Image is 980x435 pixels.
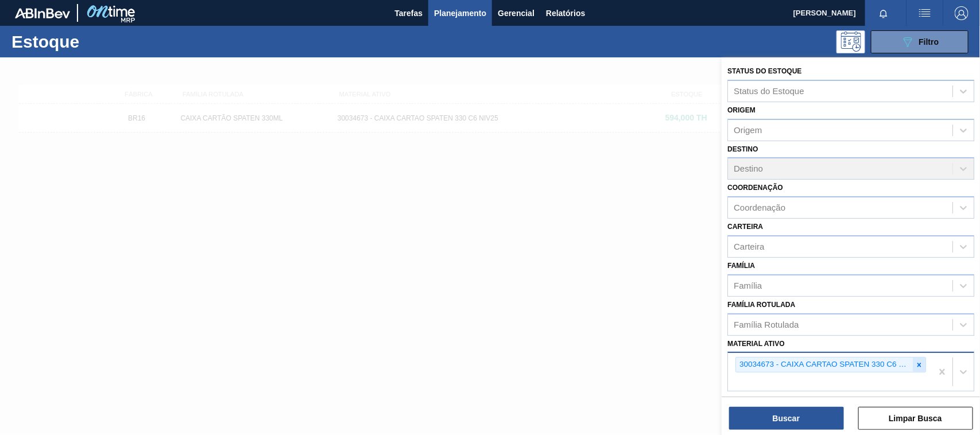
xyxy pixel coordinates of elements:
button: Notificações [865,5,902,21]
span: Planejamento [434,6,486,20]
div: Pogramando: nenhum usuário selecionado [836,30,865,53]
div: Status do Estoque [734,86,804,96]
label: Destino [727,145,758,153]
label: Família [727,262,755,270]
div: Coordenação [734,203,785,213]
label: Material ativo [727,340,785,348]
label: Família Rotulada [727,301,795,309]
div: Origem [734,125,762,135]
span: Gerencial [498,6,534,20]
div: Família Rotulada [734,320,799,329]
div: 30034673 - CAIXA CARTAO SPATEN 330 C6 NIV25 [736,358,913,372]
label: Status do Estoque [727,67,801,75]
label: Carteira [727,223,763,231]
img: TNhmsLtSVTkK8tSr43FrP2fwEKptu5GPRR3wAAAABJRU5ErkJggg== [15,8,70,18]
button: Filtro [871,30,969,53]
div: Família [734,281,762,290]
img: userActions [918,6,932,20]
span: Relatórios [546,6,585,20]
label: Coordenação [727,184,783,192]
img: Logout [955,6,969,20]
span: Filtro [919,37,939,46]
div: Carteira [734,242,764,251]
span: Tarefas [394,6,423,20]
label: Origem [727,106,756,114]
h1: Estoque [11,35,180,48]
